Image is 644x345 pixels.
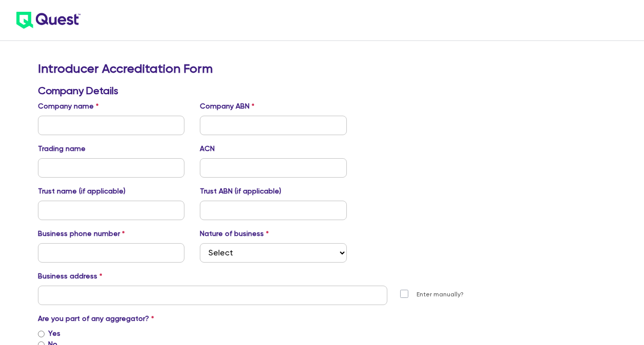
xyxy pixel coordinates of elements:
label: Business phone number [38,228,125,239]
h2: Introducer Accreditation Form [38,61,509,76]
label: Enter manually? [417,290,464,299]
label: Trading name [38,143,86,154]
label: Yes [48,328,60,339]
label: Company name [38,101,99,112]
label: Are you part of any aggregator? [38,313,154,324]
h3: Company Details [38,84,509,97]
img: quest-logo [16,12,80,29]
label: Company ABN [200,101,255,112]
label: Business address [38,271,102,282]
label: Nature of business [200,228,269,239]
label: Trust ABN (if applicable) [200,186,281,197]
label: Trust name (if applicable) [38,186,126,197]
label: ACN [200,143,215,154]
